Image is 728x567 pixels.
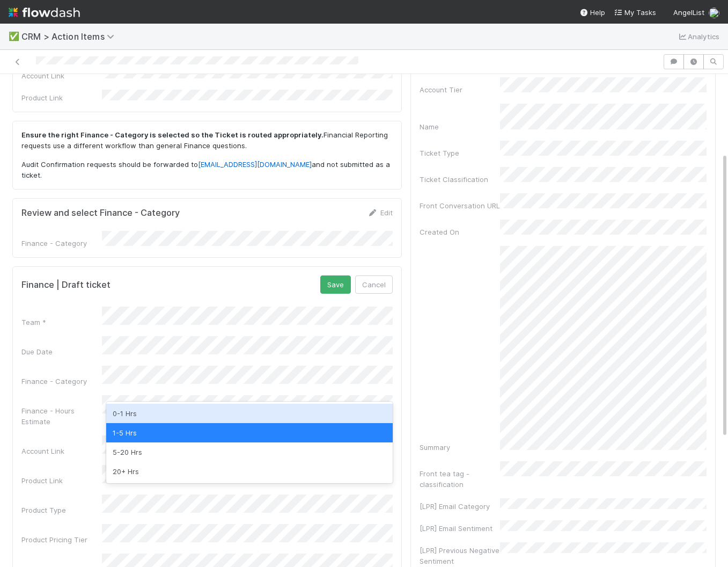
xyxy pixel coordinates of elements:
span: ✅ [9,32,19,41]
div: [LPR] Previous Negative Sentiment [420,545,500,566]
span: My Tasks [614,8,656,17]
span: AngelList [673,8,704,17]
div: Account Tier [420,84,500,95]
a: Analytics [677,30,719,43]
div: Front Conversation URL [420,200,500,211]
strong: Ensure the right Finance - Category is selected so the Ticket is routed appropriately. [21,130,323,139]
h5: Finance | Draft ticket [21,280,111,290]
a: My Tasks [614,7,656,18]
p: Financial Reporting requests use a different workflow than general Finance questions. [21,130,393,151]
div: Ticket Classification [420,174,500,185]
div: Finance - Hours Estimate [21,405,102,427]
div: Ticket Type [420,148,500,158]
h5: Review and select Finance - Category [21,208,180,219]
div: Name [420,121,500,132]
img: logo-inverted-e16ddd16eac7371096b0.svg [9,3,80,21]
a: [EMAIL_ADDRESS][DOMAIN_NAME] [198,160,312,169]
div: 5-20 Hrs [106,442,393,462]
div: Summary [420,442,500,453]
div: Product Link [21,92,102,103]
div: Account Link [21,446,102,456]
div: Front tea tag - classification [420,468,500,490]
div: Finance - Category [21,238,102,249]
div: Product Type [21,505,102,515]
div: 0-1 Hrs [106,404,393,423]
div: Product Link [21,475,102,486]
div: 1-5 Hrs [106,423,393,442]
span: CRM > Action Items [21,31,120,42]
button: Cancel [355,275,393,294]
img: avatar_18c010e4-930e-4480-823a-7726a265e9dd.png [709,8,719,18]
div: Product Pricing Tier [21,534,102,545]
p: Audit Confirmation requests should be forwarded to and not submitted as a ticket. [21,159,393,180]
div: Help [579,7,605,18]
a: Edit [367,208,393,217]
div: Due Date [21,346,102,357]
div: [LPR] Email Sentiment [420,523,500,534]
div: Account Link [21,70,102,81]
button: Save [320,275,351,294]
div: Finance - Category [21,376,102,387]
div: Team * [21,317,102,328]
div: Created On [420,227,500,237]
div: [LPR] Email Category [420,501,500,512]
div: 20+ Hrs [106,462,393,481]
